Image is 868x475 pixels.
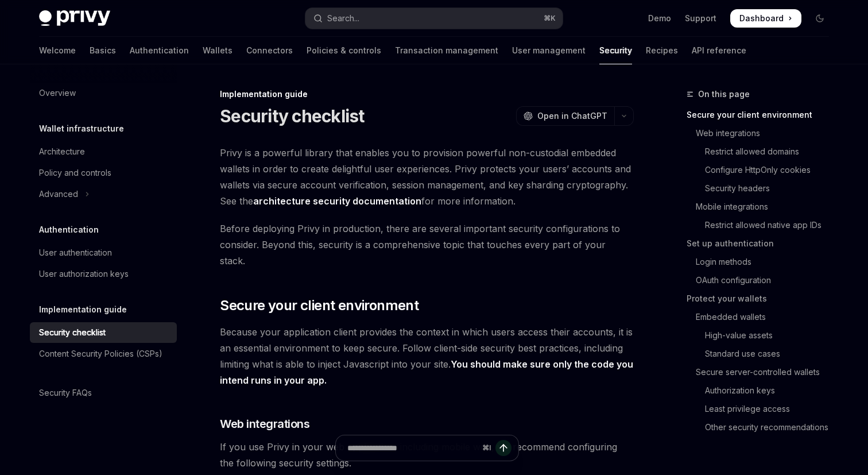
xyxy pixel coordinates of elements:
div: Implementation guide [220,88,634,100]
img: dark logo [39,10,110,26]
span: ⌘ K [544,14,556,23]
a: Standard use cases [687,345,838,363]
a: Connectors [246,37,293,64]
a: Content Security Policies (CSPs) [30,343,177,364]
span: Web integrations [220,416,309,432]
a: Support [685,13,716,24]
a: Authentication [130,37,189,64]
a: OAuth configuration [687,271,838,289]
a: Security [599,37,632,64]
a: API reference [692,37,746,64]
a: Security headers [687,179,838,198]
a: Login methods [687,253,838,271]
a: Protect your wallets [687,289,838,308]
h5: Authentication [39,223,99,237]
a: Configure HttpOnly cookies [687,161,838,179]
a: Set up authentication [687,234,838,253]
button: Toggle Advanced section [30,184,177,204]
div: Advanced [39,187,78,201]
a: Recipes [646,37,678,64]
a: Dashboard [730,9,801,28]
div: Security checklist [39,326,106,339]
a: Secure server-controlled wallets [687,363,838,381]
div: Search... [327,11,359,25]
a: architecture security documentation [253,195,421,207]
div: User authorization keys [39,267,129,281]
a: Embedded wallets [687,308,838,326]
a: Architecture [30,141,177,162]
a: Restrict allowed domains [687,142,838,161]
a: Least privilege access [687,400,838,418]
button: Toggle dark mode [811,9,829,28]
span: Because your application client provides the context in which users access their accounts, it is ... [220,324,634,388]
span: Open in ChatGPT [537,110,607,122]
a: Transaction management [395,37,498,64]
span: Dashboard [739,13,784,24]
span: Secure your client environment [220,296,418,315]
a: User management [512,37,586,64]
a: Web integrations [687,124,838,142]
button: Send message [495,440,511,456]
span: On this page [698,87,750,101]
div: Overview [39,86,76,100]
h5: Implementation guide [39,303,127,316]
a: Security FAQs [30,383,177,403]
a: Overview [30,83,177,103]
a: User authentication [30,242,177,263]
span: Before deploying Privy in production, there are several important security configurations to cons... [220,221,634,269]
a: Restrict allowed native app IDs [687,216,838,234]
a: Mobile integrations [687,198,838,216]
a: Policy and controls [30,163,177,183]
span: Privy is a powerful library that enables you to provision powerful non-custodial embedded wallets... [220,145,634,209]
a: Wallets [203,37,232,64]
input: Ask a question... [347,435,478,461]
button: Open search [305,8,563,29]
div: Content Security Policies (CSPs) [39,347,162,361]
a: Welcome [39,37,76,64]
button: Open in ChatGPT [516,106,614,126]
a: Secure your client environment [687,106,838,124]
a: High-value assets [687,326,838,345]
h5: Wallet infrastructure [39,122,124,136]
div: Policy and controls [39,166,111,180]
div: User authentication [39,246,112,260]
a: Demo [648,13,671,24]
div: Security FAQs [39,386,92,400]
a: Basics [90,37,116,64]
div: Architecture [39,145,85,159]
a: Authorization keys [687,381,838,400]
a: User authorization keys [30,264,177,284]
a: Policies & controls [307,37,381,64]
a: Security checklist [30,322,177,343]
h1: Security checklist [220,106,365,126]
a: Other security recommendations [687,418,838,437]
